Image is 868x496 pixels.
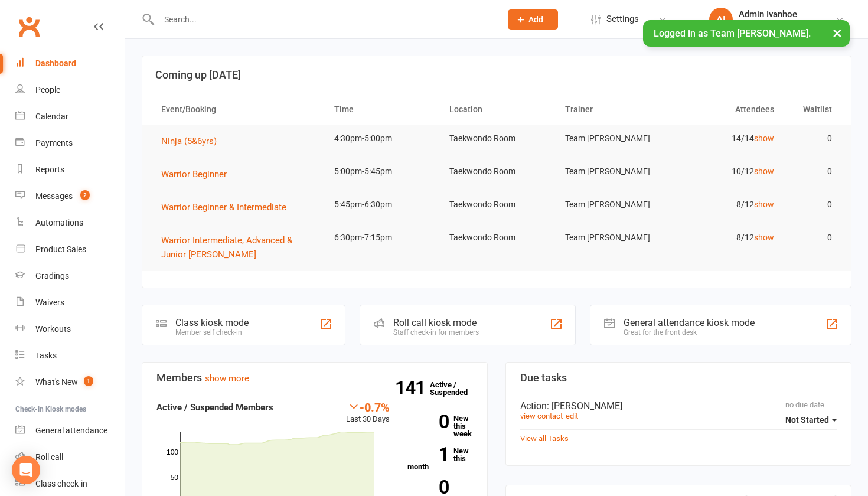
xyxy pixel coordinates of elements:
td: Team [PERSON_NAME] [554,125,670,152]
a: Clubworx [14,12,44,41]
a: Workouts [15,316,125,342]
div: People [35,85,60,94]
a: What's New1 [15,369,125,396]
a: Tasks [15,342,125,369]
span: Warrior Beginner & Intermediate [161,202,286,213]
span: Add [528,15,543,24]
span: Not Started [785,415,829,425]
th: Event/Booking [151,94,324,125]
td: 6:30pm-7:15pm [324,224,439,252]
a: show [754,133,774,143]
a: Dashboard [15,50,125,77]
a: show [754,200,774,209]
div: Roll call [35,452,63,462]
strong: 141 [395,379,430,397]
span: Logged in as Team [PERSON_NAME]. [654,28,811,39]
span: Ninja (5&6yrs) [161,136,217,146]
strong: 1 [407,445,449,463]
h3: Coming up [DATE] [155,69,838,81]
div: Tasks [35,351,57,360]
button: Warrior Beginner [161,167,235,181]
a: Automations [15,210,125,236]
td: 14/14 [670,125,785,152]
a: show [754,233,774,242]
a: 141Active / Suspended [430,372,482,405]
td: 8/12 [670,191,785,218]
a: show [754,167,774,176]
div: Member self check-in [175,328,249,337]
td: Taekwondo Room [439,158,554,185]
div: -0.7% [346,400,390,413]
td: 0 [785,224,843,252]
div: Class check-in [35,479,87,488]
div: General attendance kiosk mode [624,317,755,328]
div: Waivers [35,298,64,307]
button: Not Started [785,409,837,430]
td: 4:30pm-5:00pm [324,125,439,152]
span: Settings [606,6,639,32]
h3: Members [156,372,473,384]
input: Search... [155,11,492,28]
div: Last 30 Days [346,400,390,426]
a: Calendar [15,103,125,130]
td: 5:45pm-6:30pm [324,191,439,218]
strong: 0 [407,413,449,430]
h3: Due tasks [520,372,837,384]
div: General attendance [35,426,107,435]
div: Action [520,400,837,412]
span: Warrior Beginner [161,169,227,180]
div: Great for the front desk [624,328,755,337]
td: Team [PERSON_NAME] [554,224,670,252]
div: Reports [35,165,64,174]
a: Messages 2 [15,183,125,210]
td: Team [PERSON_NAME] [554,158,670,185]
button: Add [508,9,558,30]
span: Warrior Intermediate, Advanced & Junior [PERSON_NAME] [161,235,292,260]
div: Admin Ivanhoe [739,9,824,19]
div: Class kiosk mode [175,317,249,328]
a: Waivers [15,289,125,316]
a: Gradings [15,263,125,289]
a: view contact [520,412,563,420]
div: Staff check-in for members [393,328,479,337]
strong: 0 [407,478,449,496]
td: Taekwondo Room [439,224,554,252]
span: : [PERSON_NAME] [547,400,622,412]
div: Dashboard [35,58,76,68]
div: Payments [35,138,73,148]
th: Attendees [670,94,785,125]
a: Payments [15,130,125,156]
div: Team [PERSON_NAME] [739,19,824,30]
th: Location [439,94,554,125]
div: Roll call kiosk mode [393,317,479,328]
a: General attendance kiosk mode [15,417,125,444]
button: Ninja (5&6yrs) [161,134,225,148]
td: 0 [785,191,843,218]
th: Trainer [554,94,670,125]
a: show more [205,373,249,384]
strong: Active / Suspended Members [156,402,273,413]
button: Warrior Intermediate, Advanced & Junior [PERSON_NAME] [161,233,313,262]
td: 10/12 [670,158,785,185]
div: What's New [35,377,78,387]
a: edit [566,412,578,420]
a: Roll call [15,444,125,471]
td: Taekwondo Room [439,191,554,218]
a: Reports [15,156,125,183]
a: People [15,77,125,103]
td: Team [PERSON_NAME] [554,191,670,218]
td: 0 [785,158,843,185]
th: Waitlist [785,94,843,125]
td: Taekwondo Room [439,125,554,152]
div: Open Intercom Messenger [12,456,40,484]
td: 8/12 [670,224,785,252]
a: 1New this month [407,447,474,471]
td: 0 [785,125,843,152]
button: Warrior Beginner & Intermediate [161,200,295,214]
a: View all Tasks [520,434,569,443]
div: Workouts [35,324,71,334]
a: Product Sales [15,236,125,263]
div: AI [709,8,733,31]
button: × [827,20,848,45]
div: Messages [35,191,73,201]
